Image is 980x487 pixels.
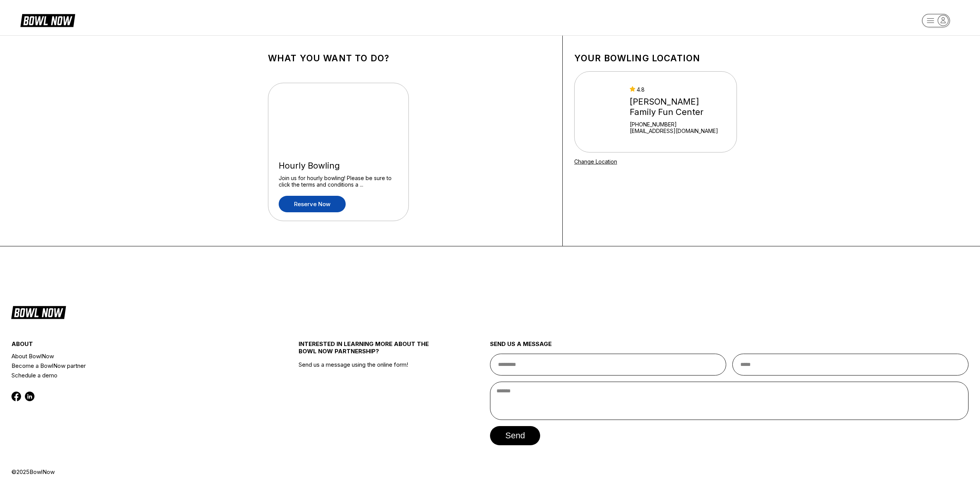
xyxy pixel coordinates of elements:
div: [PHONE_NUMBER] [630,121,727,128]
div: send us a message [490,340,969,354]
a: Become a BowlNow partner [11,361,251,371]
div: about [11,340,251,351]
div: Send us a message using the online form! [299,323,442,468]
div: 4.8 [630,86,727,93]
div: [PERSON_NAME] Family Fun Center [630,97,727,117]
button: send [490,426,540,445]
img: Hourly Bowling [268,83,409,152]
img: Arnold's Family Fun Center [585,83,623,141]
a: About BowlNow [11,351,251,361]
div: Hourly Bowling [279,161,398,171]
a: Schedule a demo [11,371,251,380]
div: INTERESTED IN LEARNING MORE ABOUT THE BOWL NOW PARTNERSHIP? [299,340,442,361]
a: Reserve now [279,196,346,212]
div: © 2025 BowlNow [11,468,969,476]
div: Join us for hourly bowling! Please be sure to click the terms and conditions a ... [279,175,398,188]
a: [EMAIL_ADDRESS][DOMAIN_NAME] [630,128,727,134]
a: Change Location [574,158,617,165]
h1: What you want to do? [268,53,551,64]
h1: Your bowling location [574,53,737,64]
